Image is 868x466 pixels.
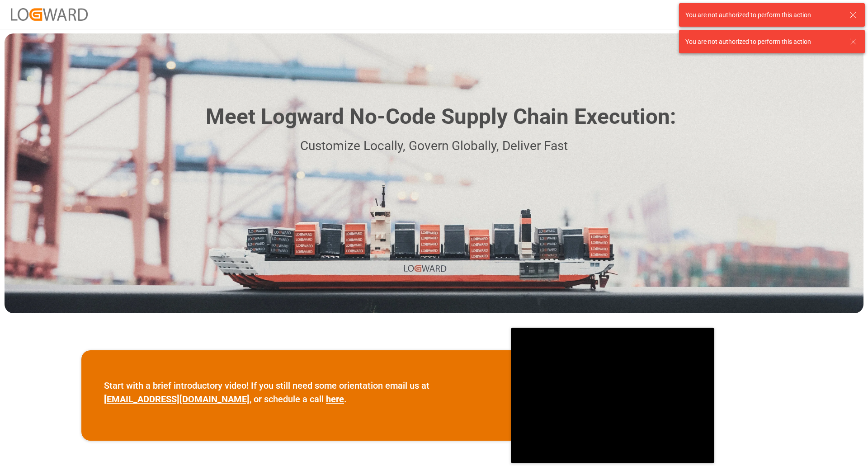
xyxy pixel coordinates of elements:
div: You are not authorized to perform this action [685,10,841,20]
a: [EMAIL_ADDRESS][DOMAIN_NAME] [104,394,250,405]
div: You are not authorized to perform this action [685,37,841,47]
p: Start with a brief introductory video! If you still need some orientation email us at , or schedu... [104,379,488,406]
img: Logward_new_orange.png [11,8,88,20]
p: Customize Locally, Govern Globally, Deliver Fast [192,136,676,156]
h1: Meet Logward No-Code Supply Chain Execution: [206,101,676,133]
a: here [326,394,344,405]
